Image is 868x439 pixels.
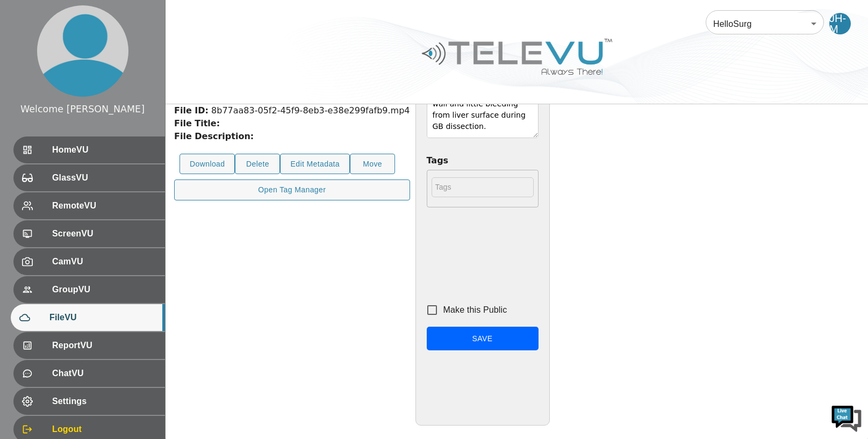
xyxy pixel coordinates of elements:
[13,276,165,303] div: GroupVU
[427,327,539,351] button: Save
[427,84,539,138] textarea: Uncomplicated except omental adhesion on GB wall and little bleeding from liver surface during GB...
[174,179,410,200] button: Open Tag Manager
[37,5,128,97] img: profile.png
[13,332,165,359] div: ReportVU
[13,388,165,415] div: Settings
[13,220,165,247] div: ScreenVU
[56,56,181,70] div: Chat with us now
[52,423,156,436] span: Logout
[13,136,165,163] div: HomeVU
[13,360,165,387] div: ChatVU
[432,177,534,197] input: Tags
[280,154,350,175] button: Edit Metadata
[18,50,45,77] img: d_736959983_company_1615157101543_736959983
[350,154,395,175] button: Move
[13,192,165,219] div: RemoteVU
[830,401,863,434] img: Chat Widget
[174,131,254,141] strong: File Description:
[176,5,202,31] div: Minimize live chat window
[5,293,205,331] textarea: Type your message and hit 'Enter'
[52,283,156,296] span: GroupVU
[49,311,156,324] span: FileVU
[235,154,280,175] button: Delete
[420,34,614,79] img: Logo
[180,154,235,175] button: Download
[52,199,156,212] span: RemoteVU
[174,104,410,117] div: 8b77aa83-05f2-45f9-8eb3-e38e299fafb9.mp4
[62,135,148,244] span: We're online!
[52,395,156,408] span: Settings
[443,305,507,314] span: Make this Public
[706,9,824,39] div: HelloSurg
[13,248,165,275] div: CamVU
[52,143,156,156] span: HomeVU
[427,154,539,167] label: Tags
[829,13,851,34] div: JH-M
[174,118,220,128] strong: File Title:
[52,339,156,352] span: ReportVU
[52,227,156,240] span: ScreenVU
[13,164,165,191] div: GlassVU
[52,255,156,268] span: CamVU
[174,105,209,116] strong: File ID:
[20,102,145,116] div: Welcome [PERSON_NAME]
[11,304,165,331] div: FileVU
[52,367,156,380] span: ChatVU
[52,171,156,184] span: GlassVU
